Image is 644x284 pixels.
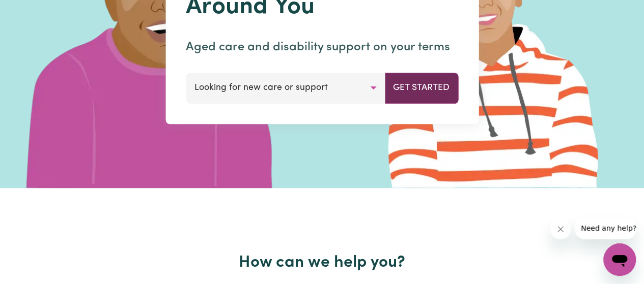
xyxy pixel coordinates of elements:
[575,217,636,239] iframe: Message from company
[384,73,458,103] button: Get Started
[38,253,606,272] h2: How can we help you?
[6,7,62,15] span: Need any help?
[186,38,458,56] p: Aged care and disability support on your terms
[550,219,571,239] iframe: Close message
[603,243,636,276] iframe: Button to launch messaging window
[186,73,385,103] button: Looking for new care or support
